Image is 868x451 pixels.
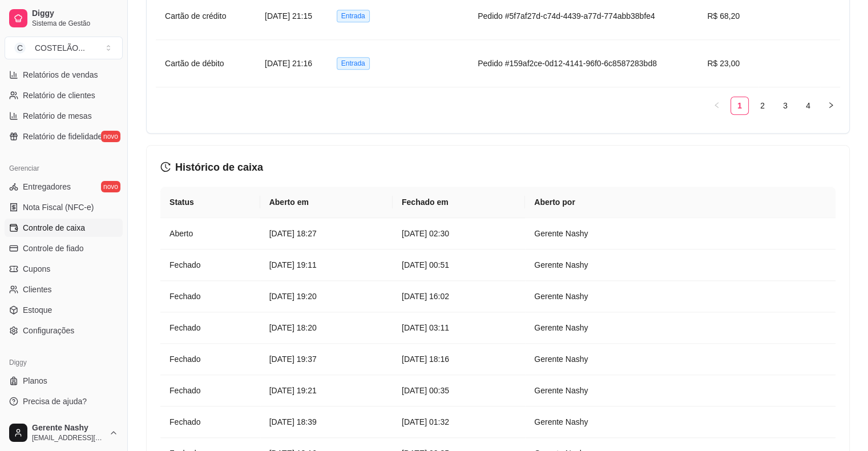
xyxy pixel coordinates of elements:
[32,9,118,19] span: Diggy
[713,102,720,108] span: left
[169,259,251,271] article: Fechado
[5,5,123,32] a: DiggySistema de Gestão
[777,97,794,114] a: 3
[32,423,104,433] span: Gerente Nashy
[269,321,383,334] article: [DATE] 18:20
[5,86,123,104] a: Relatório de clientes
[5,239,123,257] a: Controle de fiado
[5,392,123,410] a: Precisa de ajuda?
[799,96,817,115] li: 4
[402,321,516,334] article: [DATE] 03:11
[5,353,123,372] div: Diggy
[469,40,698,87] td: Pedido #159af2ce-0d12-4141-96f0-6c8587283bd8
[393,187,525,218] th: Fechado em
[768,49,796,78] img: diggy
[23,304,52,316] span: Estoque
[165,57,247,70] article: Cartão de débito
[707,10,749,22] article: R$ 68,20
[5,66,123,84] a: Relatórios de vendas
[23,396,87,407] span: Precisa de ajuda?
[5,301,123,319] a: Estoque
[32,19,118,28] span: Sistema de Gestão
[269,384,383,397] article: [DATE] 19:21
[23,110,92,122] span: Relatório de mesas
[169,290,251,303] article: Fechado
[160,162,171,172] span: history
[525,375,835,406] td: Gerente Nashy
[525,406,835,438] td: Gerente Nashy
[23,69,98,80] span: Relatórios de vendas
[753,96,772,115] li: 2
[525,344,835,375] td: Gerente Nashy
[169,384,251,397] article: Fechado
[23,181,71,192] span: Entregadores
[525,187,835,218] th: Aberto por
[169,321,251,334] article: Fechado
[827,102,834,108] span: right
[23,131,102,142] span: Relatório de fidelidade
[5,260,123,278] a: Cupons
[402,227,516,240] article: [DATE] 02:30
[23,263,50,275] span: Cupons
[525,249,835,281] td: Gerente Nashy
[269,227,383,240] article: [DATE] 18:27
[5,37,123,59] button: Select a team
[23,243,84,254] span: Controle de fiado
[822,96,840,115] button: right
[5,321,123,340] a: Configurações
[768,2,796,30] img: diggy
[23,90,95,101] span: Relatório de clientes
[402,416,516,428] article: [DATE] 01:32
[776,96,794,115] li: 3
[5,107,123,125] a: Relatório de mesas
[160,187,260,218] th: Status
[32,433,104,442] span: [EMAIL_ADDRESS][DOMAIN_NAME]
[35,42,85,54] div: COSTELÃO ...
[5,280,123,299] a: Clientes
[822,96,840,115] li: Next Page
[707,57,749,70] article: R$ 23,00
[23,202,94,213] span: Nota Fiscal (NFC-e)
[14,42,26,54] span: C
[23,284,52,295] span: Clientes
[525,312,835,344] td: Gerente Nashy
[169,227,251,240] article: Aberto
[525,218,835,249] td: Gerente Nashy
[525,281,835,312] td: Gerente Nashy
[160,159,835,175] h3: Histórico de caixa
[165,10,247,22] article: Cartão de crédito
[5,198,123,216] a: Nota Fiscal (NFC-e)
[402,384,516,397] article: [DATE] 00:35
[5,419,123,446] button: Gerente Nashy[EMAIL_ADDRESS][DOMAIN_NAME]
[265,57,318,70] article: [DATE] 21:16
[169,416,251,428] article: Fechado
[5,178,123,196] a: Entregadoresnovo
[269,259,383,271] article: [DATE] 19:11
[402,259,516,271] article: [DATE] 00:51
[23,375,47,386] span: Planos
[402,353,516,365] article: [DATE] 18:16
[337,10,370,22] span: Entrada
[708,96,726,115] li: Previous Page
[265,10,318,22] article: [DATE] 21:15
[731,97,748,114] a: 1
[269,416,383,428] article: [DATE] 18:39
[5,127,123,146] a: Relatório de fidelidadenovo
[269,353,383,365] article: [DATE] 19:37
[708,96,726,115] button: left
[402,290,516,303] article: [DATE] 16:02
[800,97,817,114] a: 4
[260,187,393,218] th: Aberto em
[337,57,370,70] span: Entrada
[269,290,383,303] article: [DATE] 19:20
[754,97,771,114] a: 2
[169,353,251,365] article: Fechado
[23,325,74,336] span: Configurações
[5,372,123,390] a: Planos
[730,96,749,115] li: 1
[5,159,123,178] div: Gerenciar
[23,222,85,233] span: Controle de caixa
[5,219,123,237] a: Controle de caixa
